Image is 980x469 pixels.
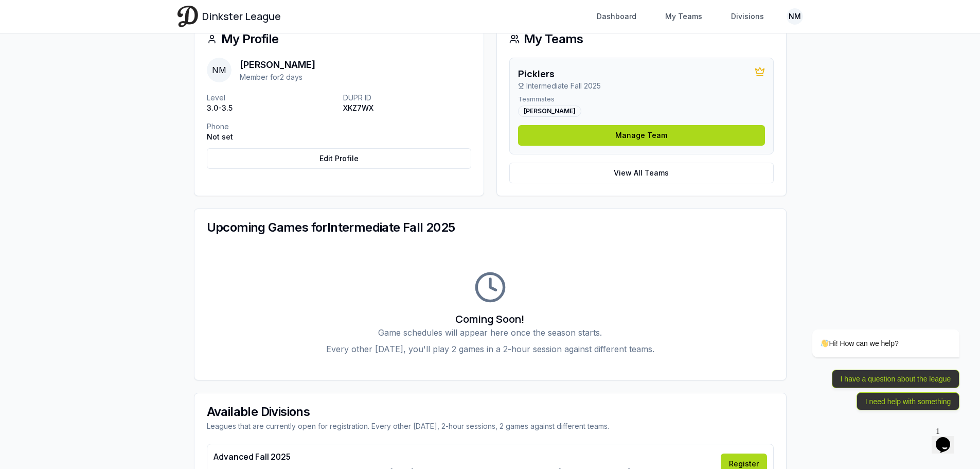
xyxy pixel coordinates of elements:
[207,406,774,418] div: Available Divisions
[591,7,643,26] a: Dashboard
[659,7,708,26] a: My Teams
[932,423,965,454] iframe: chat widget
[240,72,315,82] p: Member for 2 days
[787,8,803,25] button: NM
[213,450,715,463] h4: Advanced Fall 2025
[509,163,774,183] a: View All Teams
[240,58,315,72] p: [PERSON_NAME]
[207,132,335,142] p: Not set
[207,326,774,339] p: Game schedules will appear here once the season starts.
[177,6,198,27] img: Dinkster
[207,103,335,113] p: 3.0-3.5
[343,103,471,113] p: XKZ7WX
[518,66,601,81] h3: Picklers
[207,343,774,355] p: Every other [DATE], you'll play 2 games in a 2-hour session against different teams.
[207,148,471,169] a: Edit Profile
[177,6,281,27] a: Dinkster League
[207,312,774,326] h3: Coming Soon!
[207,421,774,431] div: Leagues that are currently open for registration. Every other [DATE], 2-hour sessions, 2 games ag...
[343,93,471,103] p: DUPR ID
[518,125,765,146] a: Manage Team
[207,93,335,103] p: Level
[518,106,581,117] div: [PERSON_NAME]
[518,95,765,103] p: Teammates
[725,7,770,26] a: Divisions
[207,121,335,132] p: Phone
[207,58,231,82] span: NM
[207,221,774,234] div: Upcoming Games for Intermediate Fall 2025
[518,81,601,91] p: Intermediate Fall 2025
[779,236,965,418] iframe: chat widget
[207,33,471,45] div: My Profile
[202,9,281,24] span: Dinkster League
[509,33,774,45] div: My Teams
